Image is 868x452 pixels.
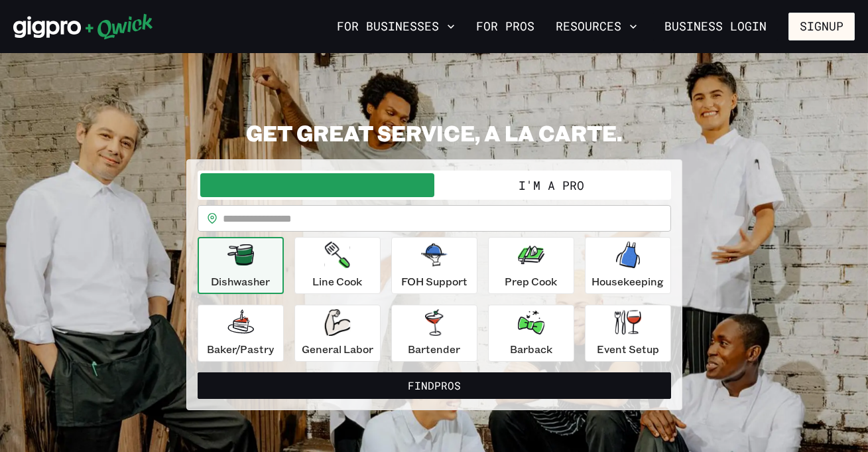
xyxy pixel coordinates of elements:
h2: GET GREAT SERVICE, A LA CARTE. [186,119,682,146]
button: Resources [550,15,643,38]
button: I'm a Pro [434,173,668,197]
p: Bartender [408,341,460,357]
a: For Pros [471,15,540,38]
button: Dishwasher [198,237,284,294]
p: Dishwasher [211,273,270,289]
button: For Businesses [332,15,460,38]
button: Housekeeping [585,237,671,294]
button: Prep Cook [488,237,574,294]
p: Housekeeping [591,273,664,289]
button: Signup [788,13,855,40]
button: I'm a Business [200,173,434,197]
p: General Labor [302,341,373,357]
p: Line Cook [312,273,362,289]
p: Prep Cook [505,273,557,289]
button: Line Cook [294,237,381,294]
p: Event Setup [597,341,659,357]
button: FOH Support [391,237,477,294]
p: Baker/Pastry [207,341,274,357]
button: Event Setup [585,305,671,362]
p: FOH Support [401,273,467,289]
a: Business Login [653,13,778,40]
button: FindPros [198,372,671,399]
button: Barback [488,305,574,362]
button: General Labor [294,305,381,362]
button: Baker/Pastry [198,305,284,362]
p: Barback [510,341,552,357]
button: Bartender [391,305,477,362]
